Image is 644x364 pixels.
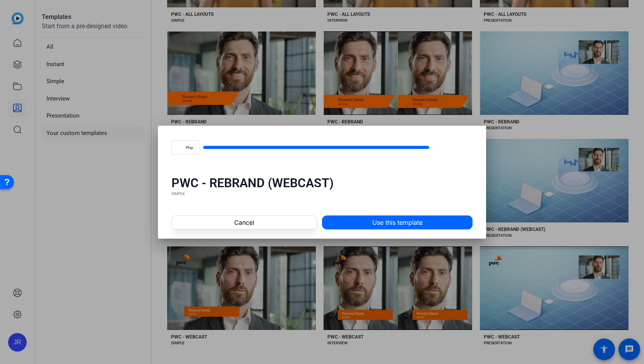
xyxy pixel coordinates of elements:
[171,140,200,154] button: Play
[171,175,473,191] div: PWC - REBRAND (WEBCAST)
[372,218,423,227] span: Use this template
[432,138,451,157] button: Mute
[322,215,473,229] button: Use this template
[454,138,473,157] button: Fullscreen
[171,215,317,229] button: Cancel
[186,145,193,150] span: Play
[171,191,473,197] div: SIMPLE
[234,218,254,227] span: Cancel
